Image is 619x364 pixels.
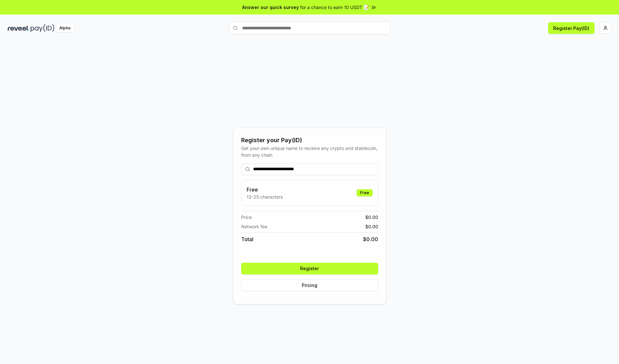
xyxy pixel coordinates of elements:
[241,235,253,243] span: Total
[241,280,378,291] button: Pricing
[300,4,369,11] span: for a chance to earn 10 USDT 📝
[241,223,267,230] span: Network fee
[365,214,378,221] span: $ 0.00
[241,263,378,274] button: Register
[56,24,74,32] div: Alpha
[247,193,283,200] p: 13-25 characters
[363,235,378,243] span: $ 0.00
[365,223,378,230] span: $ 0.00
[241,145,378,158] div: Get your own unique name to receive any crypto and stablecoin, from any chain
[31,24,54,32] img: pay_id
[242,4,299,11] span: Answer our quick survey
[548,22,594,34] button: Register Pay(ID)
[247,186,283,193] h3: Free
[241,214,252,221] span: Price
[357,189,373,196] div: Free
[241,136,378,145] div: Register your Pay(ID)
[8,24,29,32] img: reveel_dark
